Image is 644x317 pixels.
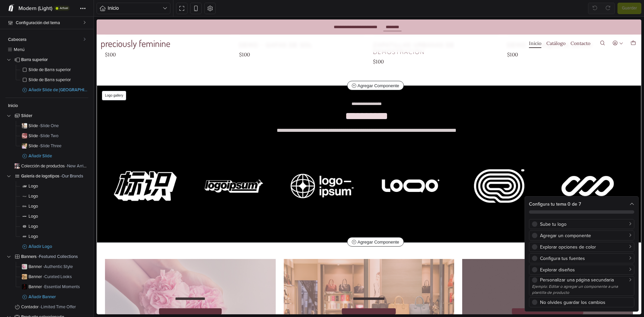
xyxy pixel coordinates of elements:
span: Menú [14,48,88,52]
span: Slide de Barra superior [29,68,88,72]
a: Logo [20,181,88,191]
span: - Featured Collections [38,254,78,259]
span: Guardar [622,5,637,12]
span: Agregar Componente [255,64,303,69]
button: Acceso [514,19,528,29]
a: Logo [20,221,88,231]
span: Banner [29,285,88,289]
a: Mover hacia arriba [513,200,524,211]
div: Personalizar una página secundaria [540,276,631,283]
a: Colección de productos -New Arrivals [5,161,88,171]
span: Añadir Logo [29,245,88,249]
a: Slide -Slide Three [20,141,88,151]
span: Banner [29,275,88,279]
span: Agregar Componente [255,220,303,225]
a: Barra superior [5,55,88,65]
span: Contador [21,305,88,309]
span: Logo gallery [5,71,30,81]
div: Configura tu tema 0 de 7 [525,197,638,218]
div: 4 / 6 [270,126,358,207]
span: Añadir Banner [29,295,88,299]
button: Agregar Componente [251,61,307,71]
span: Galería de logotipos [21,174,88,178]
span: - Our Brands [60,173,83,179]
div: Configura tus fuentes [540,255,631,262]
a: Duplicar [475,200,486,211]
a: Logo [20,191,88,201]
span: Logo [29,234,88,239]
img: 32 [22,133,27,139]
img: 32 [22,183,27,189]
a: Menú [5,45,88,55]
button: Carro [533,19,541,29]
span: Colección de productos [21,164,88,168]
span: Inicio [108,4,163,12]
div: 2 / 6 [93,126,181,207]
span: Slide [29,144,88,148]
button: Guardar [618,3,641,14]
div: No olvides guardar los cambios [540,299,631,306]
span: - Limited Time Offer [40,304,76,310]
button: Buscar [502,19,510,29]
img: 32 [22,123,27,128]
span: - Essential Moments [43,284,80,289]
span: Slide [29,134,88,138]
a: Contador -Limited Time Offer [5,302,88,312]
a: Sube tu logo [529,219,634,229]
a: Banners -Featured Collections [5,252,88,262]
a: Ocultar [486,200,498,211]
div: $100 [143,33,153,38]
span: Logo [29,224,88,229]
img: 32 [22,143,27,149]
a: Añadir Slide [13,151,88,161]
span: Barra superior [21,58,88,62]
span: - Slide Two [39,133,58,139]
a: Eliminar [498,200,509,211]
a: Slide de Barra superior [20,65,88,75]
span: - Curated Looks [43,274,72,279]
a: Cabecera [5,35,88,45]
a: Editar [464,200,475,211]
a: Slide de Barra superior [20,75,88,85]
img: 32 [22,264,27,269]
span: Logo [29,194,88,199]
span: Slide [29,124,88,128]
span: - Slide Three [39,143,61,149]
span: Añadir Slide de [GEOGRAPHIC_DATA] [29,88,88,92]
a: Añadir Logo [13,242,88,252]
div: 5 / 6 [358,126,447,207]
div: 1 / 6 [4,126,93,207]
span: - Slide One [39,123,59,128]
div: $100 [411,33,421,38]
span: Banners [21,255,88,259]
div: 6 / 6 [447,126,535,207]
a: Banner -Authentic Style [20,262,88,272]
a: Contacto [474,19,494,29]
img: 32 [22,234,27,239]
a: Banner -Essential Moments [20,282,88,292]
a: Galería de logotipos -Our Brands [5,171,88,181]
span: Logo [29,184,88,189]
a: preciously feminine [4,19,74,29]
a: Logo [20,211,88,221]
span: - New Arrivals [66,163,91,169]
div: 3 / 6 [181,126,270,207]
span: Configuración del tema [16,18,83,28]
span: Inicio [8,104,88,108]
a: Banner -Curated Looks [20,272,88,282]
img: 32 [22,274,27,279]
img: 32 [22,224,27,229]
a: Logo [20,201,88,211]
a: Mover hacia abajo [524,200,536,211]
a: Logo [20,231,88,242]
a: Inicio [432,19,445,29]
a: Slide -Slide One [20,121,88,131]
span: Slider [21,114,88,118]
span: Logo [29,204,88,209]
span: Banner [29,265,88,269]
img: 32 [22,204,27,209]
img: 32 [22,194,27,199]
img: 32 [22,284,27,289]
span: Añadir Slide [29,154,88,158]
span: Slide de Barra superior [29,78,88,82]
